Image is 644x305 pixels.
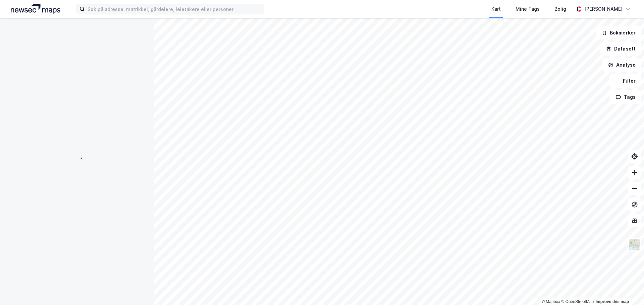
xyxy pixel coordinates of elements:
[610,273,644,305] iframe: Chat Widget
[491,5,501,13] div: Kart
[600,42,641,56] button: Datasett
[561,299,594,304] a: OpenStreetMap
[628,238,641,251] img: Z
[584,5,623,13] div: [PERSON_NAME]
[72,152,83,163] img: spinner.a6d8c91a73a9ac5275cf975e30b51cfb.svg
[610,273,644,305] div: Kontrollprogram for chat
[610,90,641,104] button: Tags
[11,4,60,14] img: logo.a4113a55bc3d86da70a041830d287a7e.svg
[542,299,560,304] a: Mapbox
[596,26,641,40] button: Bokmerker
[85,4,264,14] input: Søk på adresse, matrikkel, gårdeiere, leietakere eller personer
[554,5,566,13] div: Bolig
[516,5,540,13] div: Mine Tags
[596,299,629,304] a: Improve this map
[609,74,641,88] button: Filter
[602,58,641,72] button: Analyse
